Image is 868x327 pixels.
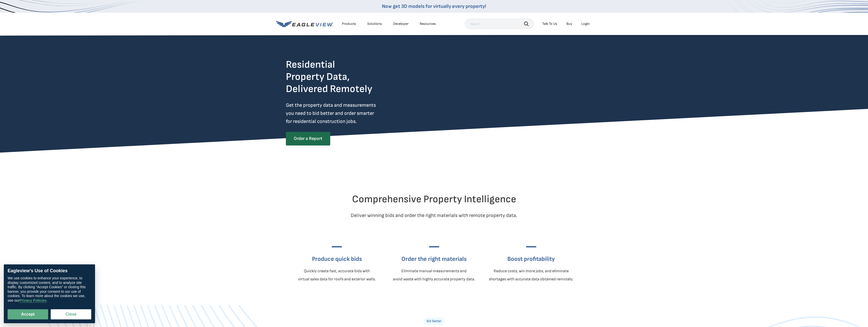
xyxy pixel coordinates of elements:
[286,211,582,220] p: Deliver winning bids and order the right materials with remote property data.
[489,255,573,263] h3: Boost profitability
[581,22,590,26] div: Login
[298,267,376,283] p: Quickly create fast, accurate bids with virtual sales data for roofs and exterior walls.
[286,132,330,146] a: Order a Report
[542,22,557,26] div: Talk To Us
[286,59,372,95] h2: Residential Property Data, Delivered Remotely
[367,22,382,26] div: Solutions
[8,309,48,319] button: Accept
[465,19,534,29] input: Search
[382,3,486,9] a: Now get 3D models for virtually every property!
[566,22,572,26] a: Buy
[423,318,445,325] p: Bid Better
[420,22,436,26] div: Resources
[393,255,475,263] h3: Order the right materials
[489,267,573,283] p: Reduce costs, win more jobs, and eliminate shortages with accurate data obtained remotely.
[8,276,91,303] div: We use cookies to enhance your experience, to display customized content, and to analyze site tra...
[342,22,356,26] div: Products
[393,267,475,283] p: Eliminate manual measurements and avoid waste with highly accurate property data.
[20,299,47,303] a: Privacy Policies
[8,268,91,274] div: Eagleview’s Use of Cookies
[393,22,409,26] a: Developer
[286,193,582,205] h2: Comprehensive Property Intelligence
[51,309,91,319] button: Close
[298,255,376,263] h3: Produce quick bids
[286,101,397,125] p: Get the property data and measurements you need to bid better and order smarter for residential c...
